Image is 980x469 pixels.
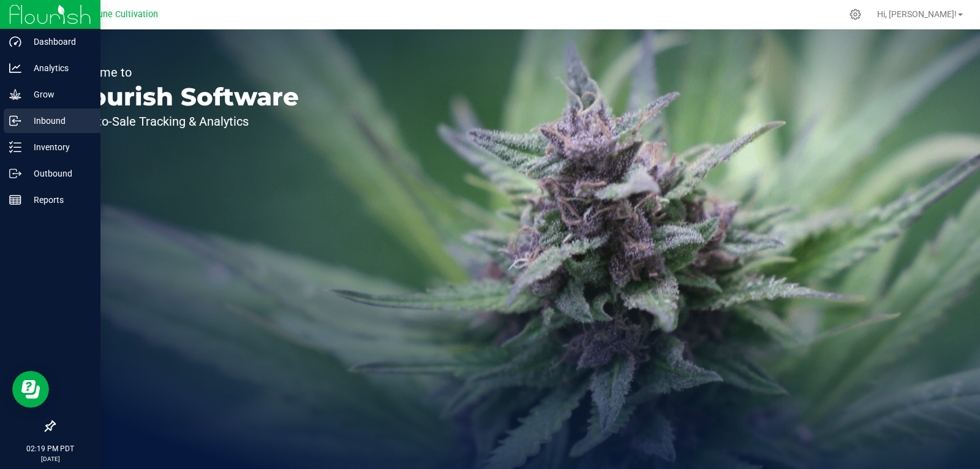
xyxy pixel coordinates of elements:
[9,141,21,153] inline-svg: Inventory
[848,9,863,20] div: Manage settings
[9,88,21,101] inline-svg: Grow
[92,9,158,20] span: Dune Cultivation
[66,66,299,78] p: Welcome to
[21,61,95,75] p: Analytics
[9,194,21,206] inline-svg: Reports
[9,115,21,127] inline-svg: Inbound
[21,113,95,128] p: Inbound
[9,36,21,48] inline-svg: Dashboard
[66,115,299,128] p: Seed-to-Sale Tracking & Analytics
[6,443,95,454] p: 02:19 PM PDT
[21,166,95,181] p: Outbound
[21,193,95,207] p: Reports
[21,34,95,49] p: Dashboard
[9,62,21,74] inline-svg: Analytics
[12,371,49,408] iframe: Resource center
[21,87,95,102] p: Grow
[66,85,299,109] p: Flourish Software
[9,167,21,180] inline-svg: Outbound
[21,140,95,154] p: Inventory
[877,9,957,19] span: Hi, [PERSON_NAME]!
[6,454,95,463] p: [DATE]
